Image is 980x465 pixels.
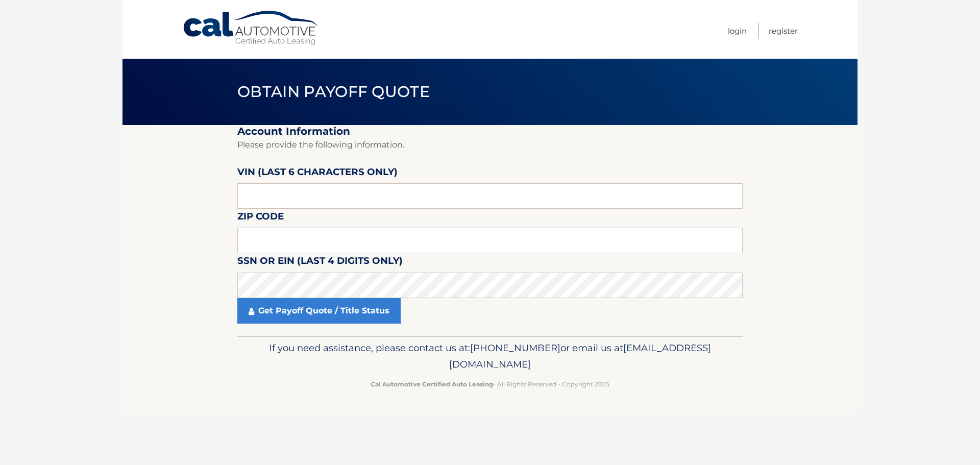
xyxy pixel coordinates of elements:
a: Cal Automotive [182,10,320,46]
p: - All Rights Reserved - Copyright 2025 [244,379,736,389]
span: Obtain Payoff Quote [237,82,430,101]
a: Register [769,22,798,39]
a: Login [728,22,747,39]
label: SSN or EIN (last 4 digits only) [237,253,403,272]
span: [PHONE_NUMBER] [470,342,560,354]
a: Get Payoff Quote / Title Status [237,298,401,324]
p: If you need assistance, please contact us at: or email us at [244,340,736,373]
p: Please provide the following information. [237,138,743,152]
label: Zip Code [237,209,284,228]
strong: Cal Automotive Certified Auto Leasing [371,380,493,388]
h2: Account Information [237,125,743,138]
label: VIN (last 6 characters only) [237,164,398,183]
